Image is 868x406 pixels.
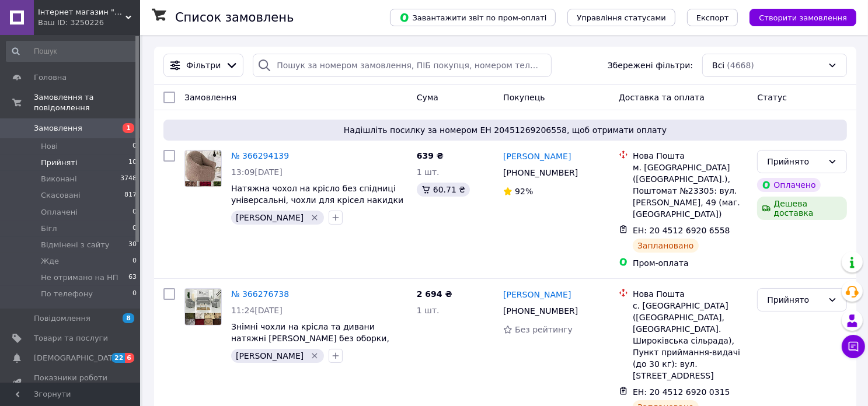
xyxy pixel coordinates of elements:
[34,353,120,363] span: [DEMOGRAPHIC_DATA]
[633,257,748,269] div: Пром-оплата
[253,54,552,77] input: Пошук за номером замовлення, ПІБ покупця, номером телефону, Email, номером накладної
[767,155,823,168] div: Прийнято
[767,293,823,306] div: Прийнято
[503,150,571,162] a: [PERSON_NAME]
[123,123,134,133] span: 1
[111,353,125,363] span: 22
[184,288,222,325] a: Фото товару
[133,141,137,152] span: 0
[417,151,444,160] span: 639 ₴
[168,124,842,136] span: Надішліть посилку за номером ЕН 20451269206558, щоб отримати оплату
[633,239,699,253] div: Заплановано
[123,313,134,323] span: 8
[41,240,110,250] span: Відмінені з сайту
[41,256,59,267] span: Жде
[120,174,137,184] span: 3748
[38,17,140,28] div: Ваш ID: 3250226
[687,9,738,26] button: Експорт
[41,207,78,218] span: Оплачені
[34,72,67,83] span: Головна
[133,207,137,218] span: 0
[125,353,134,363] span: 6
[417,289,452,299] span: 2 694 ₴
[501,164,580,181] div: [PHONE_NUMBER]
[231,289,289,299] a: № 366276738
[417,306,440,315] span: 1 шт.
[619,93,705,102] span: Доставка та оплата
[41,190,81,201] span: Скасовані
[185,150,221,187] img: Фото товару
[231,322,389,355] a: Знімні чохли на крісла та дивани натяжні [PERSON_NAME] без оборки, накидки на диван і [PERSON_NAME]
[38,7,126,17] span: Інтернет магазин "Від і дО"
[231,306,283,315] span: 11:24[DATE]
[231,167,283,177] span: 13:09[DATE]
[41,157,77,168] span: Прийняті
[310,351,319,360] svg: Видалити мітку
[842,335,865,358] button: Чат з покупцем
[133,256,137,267] span: 0
[515,187,533,196] span: 92%
[608,60,693,71] span: Збережені фільтри:
[750,9,856,26] button: Створити замовлення
[757,197,847,220] div: Дешева доставка
[759,13,847,22] span: Створити замовлення
[390,9,556,26] button: Завантажити звіт по пром-оплаті
[727,61,754,70] span: (4668)
[186,60,221,71] span: Фільтри
[696,13,729,22] span: Експорт
[124,190,137,201] span: 817
[34,313,90,324] span: Повідомлення
[128,157,137,168] span: 10
[133,223,137,234] span: 0
[231,184,403,216] a: Натяжна чохол на крісло без спідниці універсальні, чохли для крісел накидки жатка без оборки Сіро...
[175,10,294,24] h1: Список замовлень
[231,151,289,160] a: № 366294139
[41,272,118,283] span: Не отримано на НП
[41,141,58,152] span: Нові
[757,178,820,192] div: Оплачено
[712,60,724,71] span: Всі
[633,300,748,381] div: с. [GEOGRAPHIC_DATA] ([GEOGRAPHIC_DATA], [GEOGRAPHIC_DATA]. Широківська сільрада), Пункт прийманн...
[738,12,856,22] a: Створити замовлення
[633,150,748,162] div: Нова Пошта
[515,325,573,334] span: Без рейтингу
[34,123,82,134] span: Замовлення
[34,333,108,344] span: Товари та послуги
[503,289,571,300] a: [PERSON_NAME]
[757,93,787,102] span: Статус
[184,93,236,102] span: Замовлення
[633,226,730,235] span: ЕН: 20 4512 6920 6558
[236,213,304,222] span: [PERSON_NAME]
[185,289,221,325] img: Фото товару
[128,272,137,283] span: 63
[236,351,304,360] span: [PERSON_NAME]
[128,240,137,250] span: 30
[503,93,545,102] span: Покупець
[633,288,748,300] div: Нова Пошта
[577,13,666,22] span: Управління статусами
[184,150,222,187] a: Фото товару
[41,174,77,184] span: Виконані
[6,41,138,62] input: Пошук
[417,93,438,102] span: Cума
[41,289,93,299] span: По телефону
[34,373,108,394] span: Показники роботи компанії
[567,9,675,26] button: Управління статусами
[633,162,748,220] div: м. [GEOGRAPHIC_DATA] ([GEOGRAPHIC_DATA].), Поштомат №23305: вул. [PERSON_NAME], 49 (маг. [GEOGRAP...
[633,387,730,397] span: ЕН: 20 4512 6920 0315
[501,303,580,319] div: [PHONE_NUMBER]
[310,213,319,222] svg: Видалити мітку
[417,183,470,197] div: 60.71 ₴
[133,289,137,299] span: 0
[399,12,546,23] span: Завантажити звіт по пром-оплаті
[417,167,440,177] span: 1 шт.
[34,92,140,113] span: Замовлення та повідомлення
[41,223,57,234] span: Бігл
